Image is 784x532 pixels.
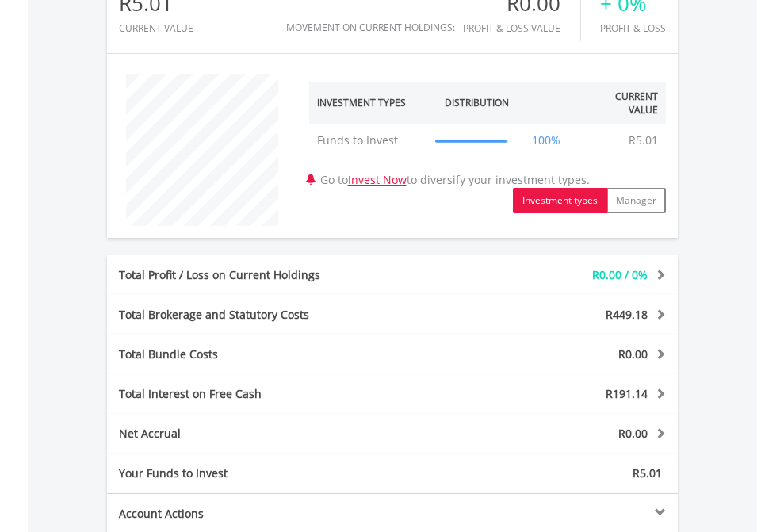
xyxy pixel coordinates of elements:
[592,267,648,282] span: R0.00 / 0%
[119,23,193,33] div: CURRENT VALUE
[600,23,666,33] div: Profit & Loss
[107,346,440,362] div: Total Bundle Costs
[606,386,648,401] span: R191.14
[463,23,580,33] div: Profit & Loss Value
[621,124,666,156] td: R5.01
[309,82,428,124] th: Investment Types
[107,386,440,402] div: Total Interest on Free Cash
[633,465,662,480] span: R5.01
[348,172,407,187] a: Invest Now
[107,426,440,442] div: Net Accrual
[606,188,666,213] button: Manager
[107,267,440,283] div: Total Profit / Loss on Current Holdings
[618,426,648,441] span: R0.00
[297,66,678,213] div: Go to to diversify your investment types.
[517,124,576,156] td: 100%
[606,307,648,322] span: R449.18
[309,124,428,156] td: Funds to Invest
[107,506,392,522] div: Account Actions
[576,82,666,124] th: Current Value
[107,465,392,481] div: Your Funds to Invest
[107,307,440,323] div: Total Brokerage and Statutory Costs
[445,96,509,109] div: Distribution
[513,188,607,213] button: Investment types
[618,346,648,362] span: R0.00
[286,22,455,33] div: Movement on Current Holdings:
